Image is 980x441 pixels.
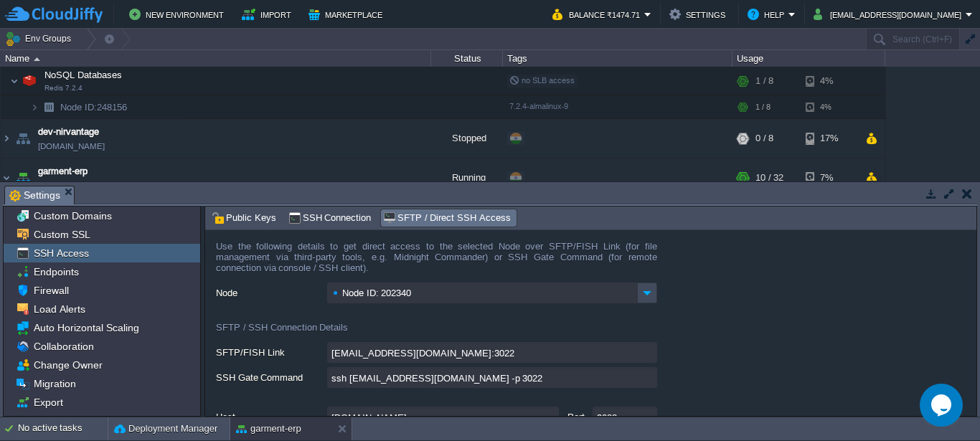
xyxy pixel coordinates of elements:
img: AMDAwAAAACH5BAEAAAAALAAAAAABAAEAAAICRAEAOw== [1,158,12,197]
img: AMDAwAAAACH5BAEAAAAALAAAAAABAAEAAAICRAEAOw== [13,158,33,197]
a: Node ID:248156 [59,101,129,113]
label: Node [216,283,326,300]
span: SFTP / Direct SSH Access [383,210,510,226]
img: AMDAwAAAACH5BAEAAAAALAAAAAABAAEAAAICRAEAOw== [13,119,33,158]
div: 4% [806,96,852,118]
button: Help [748,6,788,23]
button: Balance ₹1474.71 [552,6,644,23]
span: Settings [9,186,60,204]
button: Import [242,6,296,23]
div: 7% [806,158,852,197]
a: dev-nirvantage [38,125,99,139]
label: Host [216,407,326,425]
img: CloudJiffy [5,6,103,24]
div: Tags [504,50,732,67]
a: Migration [31,377,78,390]
span: 248156 [59,101,129,113]
a: Load Alerts [31,303,88,316]
a: Firewall [31,284,71,297]
div: 10 / 32 [755,158,783,197]
div: Running [431,158,503,197]
img: AMDAwAAAACH5BAEAAAAALAAAAAABAAEAAAICRAEAOw== [10,67,19,95]
div: Use the following details to get direct access to the selected Node over SFTP/FISH Link (for file... [216,241,657,283]
span: Redis 7.2.4 [44,84,83,93]
a: NoSQL DatabasesRedis 7.2.4 [43,70,124,80]
label: Port [562,407,590,425]
a: garment-erp [38,164,88,179]
div: 0 / 8 [755,119,773,158]
a: Endpoints [31,265,81,278]
label: SSH Gate Command [216,367,326,385]
img: AMDAwAAAACH5BAEAAAAALAAAAAABAAEAAAICRAEAOw== [19,67,39,95]
button: [EMAIL_ADDRESS][DOMAIN_NAME] [814,6,966,23]
a: [DOMAIN_NAME] [38,139,105,153]
span: SSH Connection [288,210,372,226]
div: SFTP / SSH Connection Details [216,308,657,342]
a: Custom Domains [31,209,114,222]
div: Stopped [431,119,503,158]
label: SFTP/FISH Link [216,342,326,360]
span: no SLB access [509,76,575,85]
div: 4% [806,67,852,95]
img: AMDAwAAAACH5BAEAAAAALAAAAAABAAEAAAICRAEAOw== [1,119,12,158]
a: [DOMAIN_NAME] [38,179,105,193]
a: Custom SSL [31,228,93,241]
span: Public Keys [212,210,276,226]
span: 7.2.4-almalinux-9 [509,102,568,110]
div: Name [1,50,430,67]
a: SSH Access [31,247,91,260]
a: Info [31,414,53,427]
a: Auto Horizontal Scaling [31,321,141,334]
button: Env Groups [5,29,76,49]
button: Marketplace [308,6,387,23]
iframe: chat widget [920,384,966,427]
div: 1 / 8 [755,67,773,95]
a: Collaboration [31,340,96,353]
button: New Environment [129,6,228,23]
span: NoSQL Databases [43,69,124,81]
a: Export [31,396,65,409]
div: 17% [806,119,852,158]
button: Deployment Manager [114,422,217,436]
div: Status [432,50,502,67]
img: AMDAwAAAACH5BAEAAAAALAAAAAABAAEAAAICRAEAOw== [39,96,59,118]
div: No active tasks [18,417,108,440]
button: garment-erp [236,422,301,436]
img: AMDAwAAAACH5BAEAAAAALAAAAAABAAEAAAICRAEAOw== [30,96,39,118]
img: AMDAwAAAACH5BAEAAAAALAAAAAABAAEAAAICRAEAOw== [34,57,40,61]
button: Settings [669,6,730,23]
span: Node ID: [60,102,97,113]
a: Change Owner [31,359,105,371]
div: Usage [733,50,885,67]
div: 1 / 8 [755,96,771,118]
